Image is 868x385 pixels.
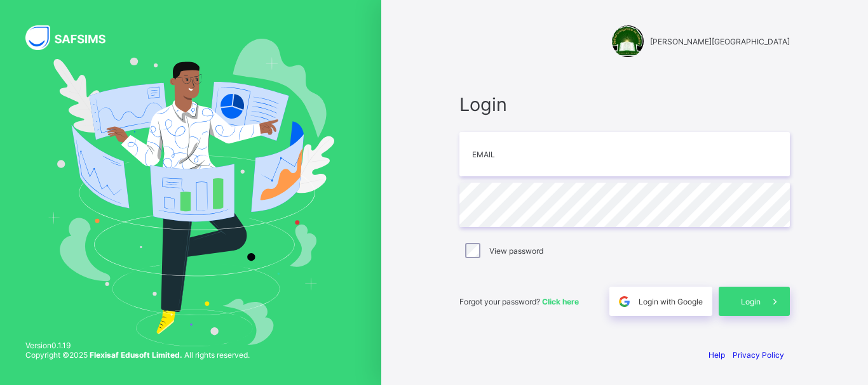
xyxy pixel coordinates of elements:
strong: Flexisaf Edusoft Limited. [90,350,182,360]
span: Login [459,93,790,115]
a: Click here [542,297,579,306]
span: Copyright © 2025 All rights reserved. [25,350,250,360]
a: Help [709,350,725,360]
label: View password [489,246,543,256]
span: Login with Google [639,297,703,306]
img: SAFSIMS Logo [25,25,121,50]
img: Hero Image [47,39,334,347]
span: Login [741,297,761,306]
span: Forgot your password? [459,297,579,306]
span: Version 0.1.19 [25,341,250,350]
span: [PERSON_NAME][GEOGRAPHIC_DATA] [650,37,790,46]
img: google.396cfc9801f0270233282035f929180a.svg [617,294,632,309]
a: Privacy Policy [733,350,784,360]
